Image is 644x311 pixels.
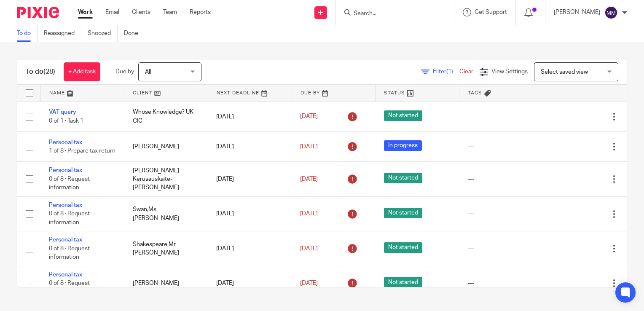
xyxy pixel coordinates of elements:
a: Personal tax [49,139,82,145]
td: Shakespeare,Mr [PERSON_NAME] [124,231,208,266]
img: svg%3E [604,6,618,19]
td: [PERSON_NAME] [124,266,208,300]
td: [DATE] [208,102,292,131]
span: All [145,69,151,75]
span: 0 of 8 · Request information [49,280,90,295]
span: Get Support [475,9,507,15]
td: [DATE] [208,231,292,266]
a: Work [78,8,93,16]
td: Whose Knowledge? UK CIC [124,102,208,131]
span: (28) [43,68,55,75]
a: Clear [459,69,473,75]
span: [DATE] [300,144,318,150]
span: Not started [384,277,422,287]
span: Select saved view [541,69,588,75]
a: Personal tax [49,272,82,278]
a: Personal tax [49,167,82,173]
input: Search [353,10,429,18]
td: [PERSON_NAME] [124,131,208,161]
a: Personal tax [49,237,82,243]
span: [DATE] [300,176,318,182]
span: [DATE] [300,280,318,286]
a: Personal tax [49,202,82,208]
span: View Settings [491,69,528,75]
span: 1 of 8 · Prepare tax return [49,148,115,154]
a: Team [163,8,177,16]
div: --- [468,113,535,121]
span: [DATE] [300,114,318,120]
a: Email [105,8,119,16]
span: Filter [433,69,459,75]
div: --- [468,209,535,218]
span: 0 of 8 · Request information [49,246,90,260]
p: [PERSON_NAME] [554,8,600,16]
a: Snoozed [88,25,118,42]
a: Reassigned [44,25,81,42]
span: Not started [384,173,422,183]
span: Not started [384,242,422,253]
a: Reports [190,8,211,16]
div: --- [468,279,535,287]
a: To do [17,25,38,42]
span: 0 of 8 · Request information [49,211,90,225]
span: Not started [384,208,422,218]
td: [DATE] [208,131,292,161]
span: 0 of 1 · Task 1 [49,118,83,124]
div: --- [468,175,535,183]
div: --- [468,244,535,253]
td: Swan,Ms [PERSON_NAME] [124,196,208,231]
div: --- [468,142,535,151]
span: Not started [384,110,422,121]
p: Due by [115,67,134,76]
img: Pixie [17,7,59,18]
span: In progress [384,140,422,151]
td: [PERSON_NAME] Kerusauskaite-[PERSON_NAME] [124,162,208,196]
h1: To do [26,67,55,76]
td: [DATE] [208,266,292,300]
a: + Add task [64,62,100,81]
span: 0 of 8 · Request information [49,176,90,191]
span: Tags [468,91,482,95]
span: [DATE] [300,211,318,217]
span: [DATE] [300,246,318,252]
span: (1) [446,69,453,75]
a: Clients [132,8,150,16]
td: [DATE] [208,162,292,196]
a: Done [124,25,145,42]
td: [DATE] [208,196,292,231]
a: VAT query [49,109,76,115]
